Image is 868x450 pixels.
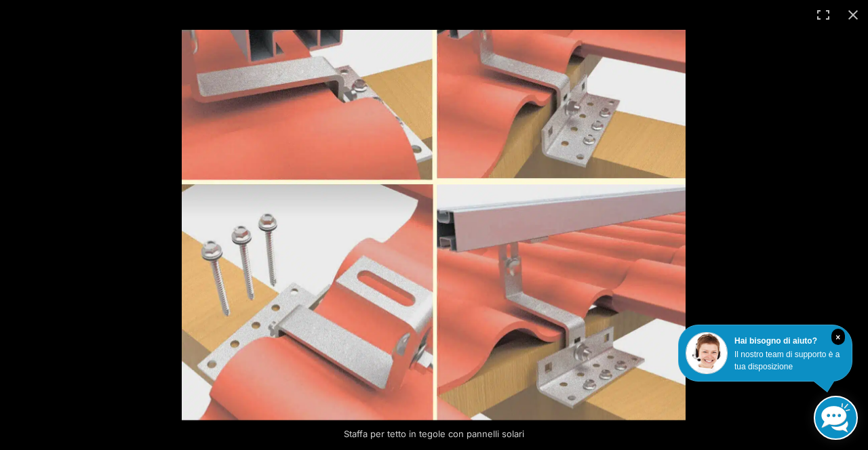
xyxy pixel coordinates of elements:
font: Hai bisogno di aiuto? [734,336,817,346]
font: × [835,333,840,342]
img: Solarpaneele-Ziegeldach.webp [182,30,686,420]
font: Il nostro team di supporto è a tua disposizione [734,350,840,371]
font: Staffa per tetto in tegole con pannelli solari [344,428,524,439]
img: Assistenza clienti [686,332,728,374]
i: Vicino [831,329,845,345]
